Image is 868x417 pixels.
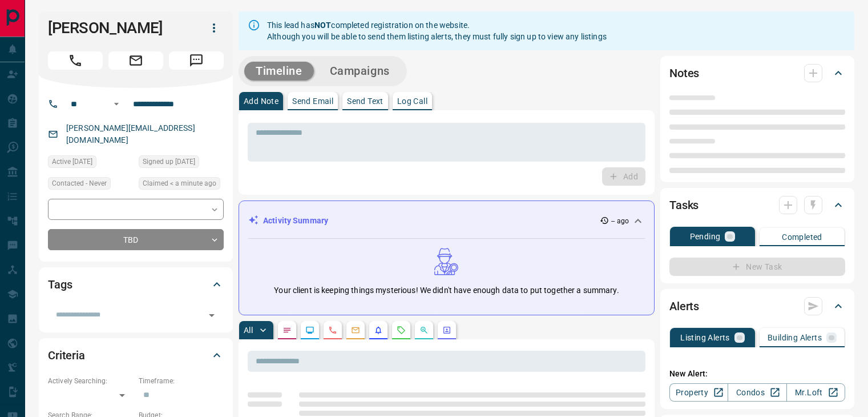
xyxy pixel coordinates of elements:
[110,97,123,111] button: Open
[48,376,133,386] p: Actively Searching:
[351,326,360,335] svg: Emails
[282,326,292,335] svg: Notes
[52,178,107,189] span: Contacted - Never
[611,216,629,226] p: -- ago
[419,326,429,335] svg: Opportunities
[52,156,92,167] span: Active [DATE]
[669,59,845,87] div: Notes
[48,346,85,364] h2: Criteria
[244,62,314,81] button: Timeline
[267,15,607,47] div: This lead has completed registration on the website. Although you will be able to send them listi...
[169,51,224,70] span: Message
[244,326,253,334] p: All
[48,342,224,369] div: Criteria
[274,284,619,296] p: Your client is keeping things mysterious! We didn't have enough data to put together a summary.
[48,51,103,70] span: Call
[669,292,845,320] div: Alerts
[143,156,195,167] span: Signed up [DATE]
[139,177,224,193] div: Fri Aug 15 2025
[374,326,383,335] svg: Listing Alerts
[48,155,133,171] div: Thu Feb 13 2020
[347,97,383,105] p: Send Text
[782,233,822,241] p: Completed
[48,229,224,250] div: TBD
[786,383,845,402] a: Mr.Loft
[397,326,406,335] svg: Requests
[314,21,331,30] strong: NOT
[728,383,786,402] a: Condos
[669,297,699,315] h2: Alerts
[680,334,730,342] p: Listing Alerts
[669,191,845,219] div: Tasks
[244,97,278,105] p: Add Note
[442,326,451,335] svg: Agent Actions
[48,19,187,37] h1: [PERSON_NAME]
[204,307,220,323] button: Open
[48,271,224,298] div: Tags
[143,178,216,189] span: Claimed < a minute ago
[292,97,333,105] p: Send Email
[263,215,328,227] p: Activity Summary
[248,210,645,231] div: Activity Summary-- ago
[66,123,195,145] a: [PERSON_NAME][EMAIL_ADDRESS][DOMAIN_NAME]
[669,383,728,402] a: Property
[768,334,822,342] p: Building Alerts
[139,376,224,386] p: Timeframe:
[328,326,337,335] svg: Calls
[48,275,72,294] h2: Tags
[690,232,721,240] p: Pending
[305,326,314,335] svg: Lead Browsing Activity
[318,62,401,81] button: Campaigns
[108,51,163,70] span: Email
[669,64,699,82] h2: Notes
[669,196,699,214] h2: Tasks
[139,155,224,171] div: Thu Feb 13 2020
[669,368,845,380] p: New Alert:
[397,97,427,105] p: Log Call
